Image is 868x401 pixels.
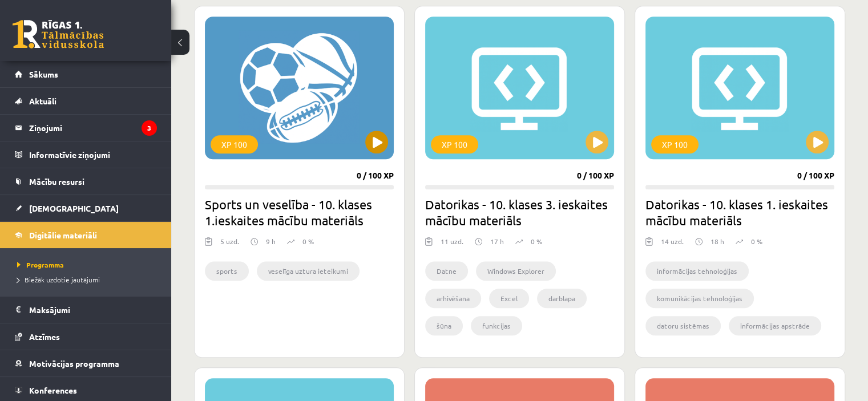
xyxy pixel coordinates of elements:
[29,358,119,368] span: Motivācijas programma
[476,261,556,281] li: Windows Explorer
[751,236,762,246] p: 0 %
[211,135,258,153] div: XP 100
[490,236,504,246] p: 17 h
[645,261,749,281] li: informācijas tehnoloģijas
[266,236,276,246] p: 9 h
[425,289,481,308] li: arhivēšana
[29,176,84,187] span: Mācību resursi
[15,141,157,168] a: Informatīvie ziņojumi
[302,236,314,246] p: 0 %
[537,289,587,308] li: darblapa
[651,135,699,153] div: XP 100
[645,196,834,228] h2: Datorikas - 10. klases 1. ieskaites mācību materiāls
[645,316,721,335] li: datoru sistēmas
[29,115,157,141] legend: Ziņojumi
[29,96,56,106] span: Aktuāli
[142,120,157,136] i: 3
[15,88,157,114] a: Aktuāli
[15,323,157,350] a: Atzīmes
[29,141,157,168] legend: Informatīvie ziņojumi
[15,115,157,141] a: Ziņojumi3
[15,350,157,376] a: Motivācijas programma
[15,168,157,195] a: Mācību resursi
[15,222,157,248] a: Digitālie materiāli
[531,236,542,246] p: 0 %
[425,196,614,228] h2: Datorikas - 10. klases 3. ieskaites mācību materiāls
[729,316,821,335] li: informācijas apstrāde
[15,195,157,221] a: [DEMOGRAPHIC_DATA]
[205,196,394,228] h2: Sports un veselība - 10. klases 1.ieskaites mācību materiāls
[425,316,463,335] li: šūna
[17,275,100,284] span: Biežāk uzdotie jautājumi
[661,236,684,253] div: 14 uzd.
[645,289,754,308] li: komunikācijas tehnoloģijas
[29,230,97,240] span: Digitālie materiāli
[489,289,529,308] li: Excel
[17,260,160,270] a: Programma
[441,236,463,253] div: 11 uzd.
[257,261,360,281] li: veselīga uztura ieteikumi
[29,385,77,395] span: Konferences
[29,297,157,323] legend: Maksājumi
[29,203,119,213] span: [DEMOGRAPHIC_DATA]
[29,69,58,79] span: Sākums
[471,316,522,335] li: funkcijas
[15,61,157,87] a: Sākums
[17,274,160,285] a: Biežāk uzdotie jautājumi
[29,331,60,342] span: Atzīmes
[431,135,478,153] div: XP 100
[17,260,64,269] span: Programma
[13,20,104,48] a: Rīgas 1. Tālmācības vidusskola
[15,297,157,323] a: Maksājumi
[220,236,239,253] div: 5 uzd.
[425,261,468,281] li: Datne
[710,236,724,246] p: 18 h
[205,261,249,281] li: sports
